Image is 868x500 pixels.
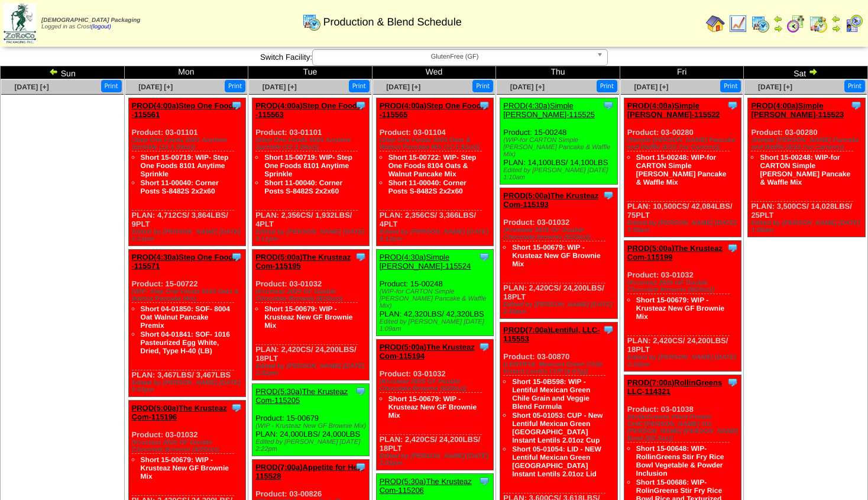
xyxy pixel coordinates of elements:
[380,101,488,119] a: PROD(4:00a)Step One Foods, -115565
[627,354,741,368] div: Edited by [PERSON_NAME] [DATE] 2:24pm
[264,153,352,178] a: Short 15-00719: WIP- Step One Foods 8101 Anytime Sprinkle
[478,99,490,111] img: Tooltip
[264,179,342,195] a: Short 11-00040: Corner Posts S-8482S 2x2x60
[627,220,741,234] div: Edited by [PERSON_NAME] [DATE] 1:05am
[503,137,617,158] div: (WIP-for CARTON Simple [PERSON_NAME] Pancake & Waffle Mix)
[627,279,741,293] div: (Krusteaz 2025 GF Double Chocolate Brownie (8/20oz))
[380,378,493,392] div: (Krusteaz 2025 GF Double Chocolate Brownie (8/20oz))
[773,24,783,33] img: arrowright.gif
[138,83,173,91] a: [DATE] [+]
[627,101,720,119] a: PROD(4:00a)Simple [PERSON_NAME]-115522
[128,98,245,246] div: Product: 03-01101 PLAN: 4,712CS / 3,864LBS / 9PLT
[512,378,590,411] a: Short 15-0B598: WIP - Lentiful Mexican Green Chile Grain and Veggie Blend Formula
[758,83,792,91] a: [DATE] [+]
[603,99,614,111] img: Tooltip
[478,251,490,263] img: Tooltip
[603,189,614,201] img: Tooltip
[512,445,601,478] a: Short 05-01054: LID - NEW Lentiful Mexican Green [GEOGRAPHIC_DATA] Instant Lentils 2.01oz Lid
[255,228,369,243] div: Edited by [PERSON_NAME] [DATE] 5:11pm
[255,438,369,453] div: Edited by [PERSON_NAME] [DATE] 2:22pm
[380,288,493,309] div: (WIP-for CARTON Simple [PERSON_NAME] Pancake & Waffle Mix)
[831,24,841,33] img: arrowright.gif
[844,14,863,33] img: calendarcustomer.gif
[263,83,297,91] a: [DATE] [+]
[1,66,125,79] td: Sun
[597,80,617,92] button: Print
[386,83,420,91] span: [DATE] [+]
[510,83,545,91] a: [DATE] [+]
[132,288,245,302] div: (WIP- Step One Foods 8104 Oats & Walnut Pancake Mix)
[503,227,617,241] div: (Krusteaz 2025 GF Double Chocolate Brownie (8/20oz))
[132,137,245,151] div: (Step One Foods 5001 Anytime Sprinkle (12-1.09oz))
[388,179,467,195] a: Short 11-00040: Corner Posts S-8482S 2x2x60
[355,251,367,263] img: Tooltip
[512,243,600,268] a: Short 15-00679: WIP - Krusteaz New GF Brownie Mix
[760,153,850,186] a: Short 15-00248: WIP-for CARTON Simple [PERSON_NAME] Pancake & Waffle Mix
[636,153,727,186] a: Short 15-00248: WIP-for CARTON Simple [PERSON_NAME] Pancake & Waffle Mix
[132,101,240,119] a: PROD(4:00a)Step One Foods, -115561
[728,14,747,33] img: line_graph.gif
[380,318,493,333] div: Edited by [PERSON_NAME] [DATE] 1:09am
[808,67,818,76] img: arrowright.gif
[132,439,245,453] div: (Krusteaz 2025 GF Double Chocolate Brownie (8/20oz))
[380,137,493,151] div: (Step One Foods 5004 Oats & Walnut Pancake Mix (12-1.91oz))
[141,456,229,480] a: Short 15-00679: WIP - Krusteaz New GF Brownie Mix
[132,379,245,393] div: Edited by [PERSON_NAME] [DATE] 5:43pm
[15,83,49,91] a: [DATE] [+]
[141,305,230,330] a: Short 04-01850: SOF- 8004 Oat Walnut Pancake Premix
[302,12,321,31] img: calendarprod.gif
[376,250,493,336] div: Product: 15-00248 PLAN: 42,320LBS / 42,320LBS
[141,179,219,195] a: Short 11-00040: Corner Posts S-8482S 2x2x60
[231,251,242,263] img: Tooltip
[49,67,59,76] img: arrowleft.gif
[252,98,370,246] div: Product: 03-01101 PLAN: 2,356CS / 1,932LBS / 4PLT
[503,191,598,209] a: PROD(5:00a)The Krusteaz Com-115193
[634,83,668,91] a: [DATE] [+]
[355,99,367,111] img: Tooltip
[355,385,367,397] img: Tooltip
[380,343,475,360] a: PROD(5:00a)The Krusteaz Com-115194
[132,228,245,243] div: Edited by [PERSON_NAME] [DATE] 5:21pm
[627,137,741,151] div: (Simple [PERSON_NAME] Pancake and Waffle (6/10.7oz Cartons))
[512,411,603,444] a: Short 05-01053: CUP - New Lentiful Mexican Green [GEOGRAPHIC_DATA] Instant Lentils 2.01oz Cup
[128,250,245,397] div: Product: 15-00722 PLAN: 3,467LBS / 3,467LBS
[132,404,227,421] a: PROD(5:00a)The Krusteaz Com-115196
[124,66,248,79] td: Mon
[478,341,490,353] img: Tooltip
[627,378,722,396] a: PROD(7:00a)RollinGreens LLC-114321
[624,98,741,237] div: Product: 03-00280 PLAN: 10,500CS / 42,084LBS / 75PLT
[355,461,367,473] img: Tooltip
[472,80,493,92] button: Print
[636,296,724,321] a: Short 15-00679: WIP - Krusteaz New GF Brownie Mix
[727,99,739,111] img: Tooltip
[503,361,617,375] div: (LENTIFUL Mexican Green Chile Instant Lentils CUP (8-57g))
[4,4,36,43] img: zoroco-logo-small.webp
[318,50,592,64] span: GlutenFree (GF)
[380,253,471,270] a: PROD(4:30a)Simple [PERSON_NAME]-115524
[503,101,595,119] a: PROD(4:30a)Simple [PERSON_NAME]-115525
[376,340,493,470] div: Product: 03-01032 PLAN: 2,420CS / 24,200LBS / 18PLT
[478,475,490,487] img: Tooltip
[376,98,493,246] div: Product: 03-01104 PLAN: 2,356CS / 3,366LBS / 4PLT
[751,101,844,119] a: PROD(4:00a)Simple [PERSON_NAME]-115523
[255,422,369,430] div: (WIP - Krusteaz New GF Brownie Mix)
[380,228,493,243] div: Edited by [PERSON_NAME] [DATE] 5:13pm
[255,363,369,377] div: Edited by [PERSON_NAME] [DATE] 2:02pm
[809,14,828,33] img: calendarinout.gif
[91,24,111,30] a: (logout)
[101,80,122,92] button: Print
[720,80,741,92] button: Print
[500,188,617,319] div: Product: 03-01032 PLAN: 2,420CS / 24,200LBS / 18PLT
[503,325,600,343] a: PROD(7:00a)Lentiful, LLC-115553
[388,153,477,178] a: Short 15-00722: WIP- Step One Foods 8104 Oats & Walnut Pancake Mix
[248,66,373,79] td: Tue
[323,16,461,28] span: Production & Blend Schedule
[252,384,370,456] div: Product: 15-00679 PLAN: 24,000LBS / 24,000LBS
[748,98,865,237] div: Product: 03-00280 PLAN: 3,500CS / 14,028LBS / 25PLT
[255,387,348,405] a: PROD(5:30a)The Krusteaz Com-115205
